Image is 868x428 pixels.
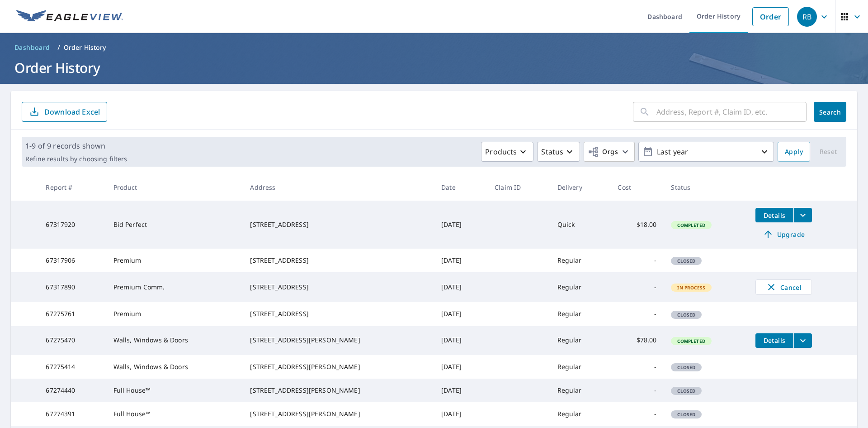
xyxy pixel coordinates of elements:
p: 1-9 of 9 records shown [25,140,127,151]
td: [DATE] [434,402,487,426]
div: [STREET_ADDRESS] [250,309,427,318]
p: Status [541,146,563,157]
td: Walls, Windows & Doors [106,355,243,379]
button: Apply [778,142,810,162]
td: Premium Comm. [106,272,243,302]
td: Walls, Windows & Doors [106,326,243,355]
td: 67275414 [38,355,106,379]
th: Product [106,174,243,201]
th: Report # [38,174,106,201]
td: $18.00 [610,201,664,249]
td: Premium [106,249,243,272]
div: [STREET_ADDRESS][PERSON_NAME] [250,409,427,418]
th: Claim ID [487,174,550,201]
h1: Order History [11,58,857,77]
td: 67275470 [38,326,106,355]
td: Regular [550,302,611,326]
span: Details [761,336,788,345]
td: 67275761 [38,302,106,326]
td: Full House™ [106,379,243,402]
p: Products [485,146,517,157]
div: [STREET_ADDRESS] [250,220,427,229]
td: [DATE] [434,355,487,379]
button: detailsBtn-67275470 [755,333,793,348]
button: filesDropdownBtn-67317920 [793,208,812,222]
span: Closed [672,411,701,418]
span: Closed [672,364,701,370]
span: Orgs [588,146,618,158]
span: In Process [672,284,711,291]
td: $78.00 [610,326,664,355]
button: Download Excel [22,102,107,122]
button: filesDropdownBtn-67275470 [793,333,812,348]
td: - [610,272,664,302]
td: Regular [550,326,611,355]
td: Regular [550,272,611,302]
div: RB [797,7,817,27]
span: Apply [785,146,803,158]
button: Cancel [755,279,812,295]
button: Status [537,142,580,162]
td: - [610,302,664,326]
td: - [610,379,664,402]
li: / [57,42,60,53]
th: Address [243,174,434,201]
div: [STREET_ADDRESS][PERSON_NAME] [250,362,427,371]
td: Regular [550,355,611,379]
span: Closed [672,312,701,318]
button: Orgs [584,142,635,162]
p: Last year [653,144,759,160]
button: detailsBtn-67317920 [755,208,793,222]
span: Cancel [765,282,802,293]
span: Completed [672,222,710,228]
img: EV Logo [16,10,123,24]
td: [DATE] [434,272,487,302]
td: Bid Perfect [106,201,243,249]
td: [DATE] [434,379,487,402]
div: [STREET_ADDRESS] [250,283,427,292]
th: Delivery [550,174,611,201]
span: Dashboard [14,43,50,52]
td: [DATE] [434,326,487,355]
div: [STREET_ADDRESS] [250,256,427,265]
button: Search [814,102,846,122]
td: 67274440 [38,379,106,402]
span: Completed [672,338,710,344]
th: Date [434,174,487,201]
button: Last year [638,142,774,162]
td: 67317890 [38,272,106,302]
td: 67317920 [38,201,106,249]
td: Premium [106,302,243,326]
p: Refine results by choosing filters [25,155,127,163]
td: 67317906 [38,249,106,272]
td: Full House™ [106,402,243,426]
div: [STREET_ADDRESS][PERSON_NAME] [250,336,427,345]
td: Regular [550,402,611,426]
td: Regular [550,379,611,402]
span: Closed [672,258,701,264]
p: Order History [64,43,106,52]
a: Upgrade [755,227,812,241]
td: - [610,249,664,272]
p: Download Excel [44,107,100,117]
span: Search [821,108,839,116]
td: [DATE] [434,201,487,249]
div: [STREET_ADDRESS][PERSON_NAME] [250,386,427,395]
a: Order [752,7,789,26]
td: Regular [550,249,611,272]
th: Status [664,174,748,201]
span: Details [761,211,788,220]
input: Address, Report #, Claim ID, etc. [656,99,807,125]
nav: breadcrumb [11,40,857,55]
td: - [610,402,664,426]
span: Upgrade [761,229,807,240]
span: Closed [672,388,701,394]
td: Quick [550,201,611,249]
button: Products [481,142,533,162]
td: 67274391 [38,402,106,426]
td: [DATE] [434,249,487,272]
td: [DATE] [434,302,487,326]
th: Cost [610,174,664,201]
a: Dashboard [11,40,54,55]
td: - [610,355,664,379]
